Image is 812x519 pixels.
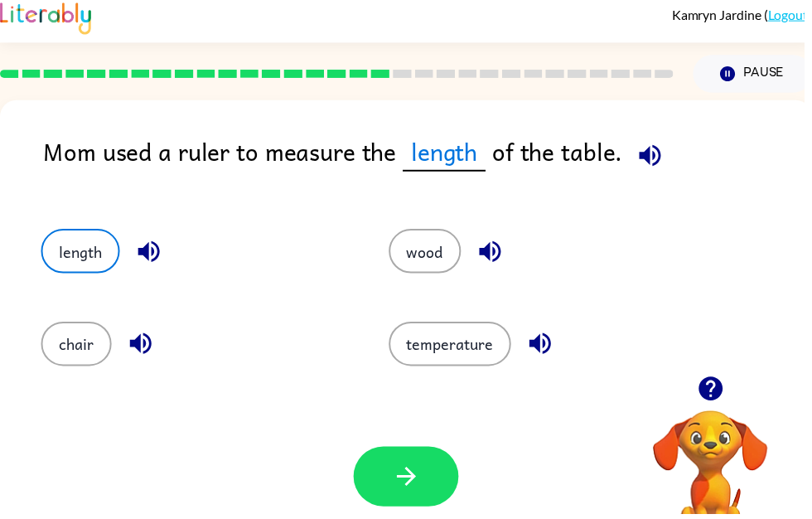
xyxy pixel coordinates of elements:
[393,325,516,370] button: temperature
[407,134,491,173] span: length
[679,7,771,22] span: Kamryn Jardine
[41,325,113,370] button: chair
[393,231,466,276] button: wood
[41,231,121,276] button: length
